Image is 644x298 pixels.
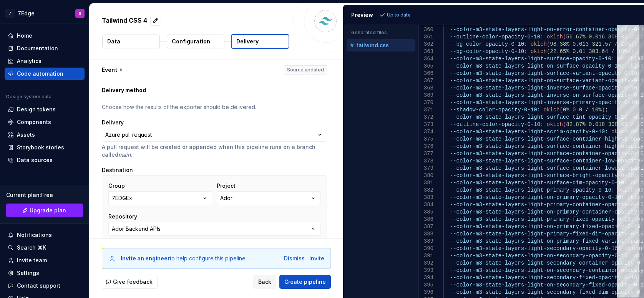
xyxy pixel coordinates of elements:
span: --color-m3-state-layers-light-on-primary-opacity-0 [450,194,611,200]
div: 385 [419,209,433,216]
div: 362 [419,41,433,48]
div: 391 [419,252,433,260]
span: oklch [530,41,546,47]
span: 98.38% [550,41,569,47]
label: Delivery [102,119,124,126]
span: Upgrade plan [30,207,66,214]
div: Notifications [17,231,52,239]
div: Design tokens [17,106,56,113]
button: 7EDGEx [108,191,212,205]
span: --shadow-color-opacity-0-10: [450,107,540,113]
div: Search ⌘K [17,244,46,252]
div: Current plan : Free [6,191,83,199]
button: Create pipeline [279,275,331,289]
label: Project [217,182,236,190]
span: --color-m3-state-layers-light-primary-container-op [450,202,611,208]
span: --color-m3-state-layers-light-on-secondary-contain [450,267,611,273]
span: --color-m3-state-layers-light-on-primary-fixed-var [450,238,611,244]
div: Dismiss [284,255,305,262]
div: 376 [419,143,433,150]
div: 368 [419,84,433,92]
div: Data sources [17,156,53,164]
p: Delivery [236,38,259,45]
span: --color-m3-state-layers-light-surface-container-hi [450,136,611,142]
div: 378 [419,157,433,165]
div: 380 [419,172,433,179]
span: 0-10: [611,180,627,186]
a: Settings [5,267,85,279]
span: Give feedback [113,278,153,286]
span: 56.67% [566,34,585,40]
div: Settings [17,269,39,277]
span: --color-m3-state-layers-light-on-primary-fixed-opa [450,223,611,230]
span: 308.06 [608,121,627,127]
div: 363 [419,48,433,55]
button: Data [102,35,160,48]
div: 7Edge [18,10,35,17]
a: Home [5,30,85,42]
div: 370 [419,99,433,106]
div: Home [17,32,32,40]
span: --color-m3-state-layers-light-secondary-opacity-0- [450,245,611,252]
p: tailwind.css [357,42,389,48]
b: Invite an engineer [121,255,170,262]
div: Ador [220,194,232,202]
div: 388 [419,230,433,238]
span: oklch [546,34,563,40]
div: 366 [419,70,433,77]
div: 7EDGEx [112,194,132,202]
span: ity-0-10: [611,99,640,106]
span: --bg-color-opacity-0-10: [450,48,527,55]
button: 77EdgeS [2,5,88,22]
span: -0-10: [611,114,630,120]
div: 390 [419,245,433,252]
span: --color-m3-state-layers-light-surface-container-hi [450,143,611,149]
span: --color-m3-state-layers-light-on-secondary-fixed-o [450,282,611,288]
p: A pull request will be created or appended when this pipeline runs on a branch called . [102,143,327,159]
button: Ador [217,191,320,205]
span: --color-m3-state-layers-light-surface-dim-opacity- [450,180,611,186]
span: ( [546,48,549,55]
span: --color-m3-state-layers-light-scrim-opacity-0-10: [450,129,608,135]
div: 386 [419,216,433,223]
span: --color-m3-state-layers-light-on-surface-variant-o [450,78,611,84]
span: Create pipeline [284,278,326,286]
div: Invite [309,255,324,262]
div: Components [17,118,51,126]
div: 365 [419,63,433,70]
span: / [611,48,614,55]
div: to help configure this pipeline. [121,255,247,262]
span: 0.018 [589,121,605,127]
div: Invite team [17,257,47,264]
div: 361 [419,33,433,41]
div: 393 [419,267,433,274]
span: : [611,56,614,62]
span: 0.013 [573,41,589,47]
span: --outline-color-opacity-0-10: [450,34,543,40]
span: 0 [579,107,582,113]
button: Back [253,275,276,289]
div: S [79,10,81,17]
p: Up to date [387,12,411,18]
span: --color-m3-state-layers-light-primary-opacity-0-16 [450,187,611,193]
span: Back [258,278,271,286]
span: --color-m3-state-layers-light-surface-container-lo [450,165,611,171]
label: Destination [102,166,133,174]
i: main [118,151,131,158]
span: : [611,187,614,193]
p: Choose how the results of the exporter should be delivered. [102,103,327,111]
span: 22.65% [550,48,569,55]
span: ( [563,121,566,127]
span: 303.64 [589,48,608,55]
div: 377 [419,150,433,157]
div: 360 [419,26,433,33]
span: 82.87% [566,121,585,127]
div: 389 [419,238,433,245]
div: Code automation [17,70,63,78]
span: --color-m3-state-layers-light-primary-fixed-opacit [450,216,611,222]
span: oklch [546,121,563,127]
div: 367 [419,77,433,84]
span: --color-m3-state-layers-light-primary-fixed-dim-op [450,231,611,237]
span: 0.016 [589,34,605,40]
a: Components [5,116,85,128]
